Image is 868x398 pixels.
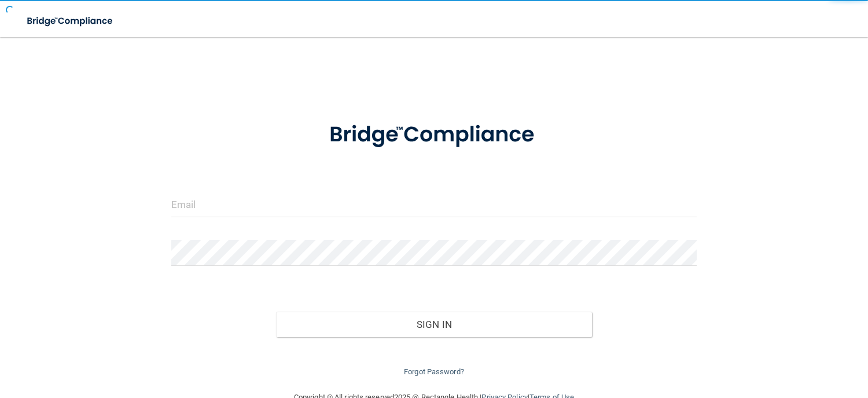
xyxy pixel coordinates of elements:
img: bridge_compliance_login_screen.278c3ca4.svg [17,9,124,33]
input: Email [171,191,697,217]
button: Sign In [276,312,591,337]
img: bridge_compliance_login_screen.278c3ca4.svg [307,107,561,163]
a: Forgot Password? [404,367,464,376]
